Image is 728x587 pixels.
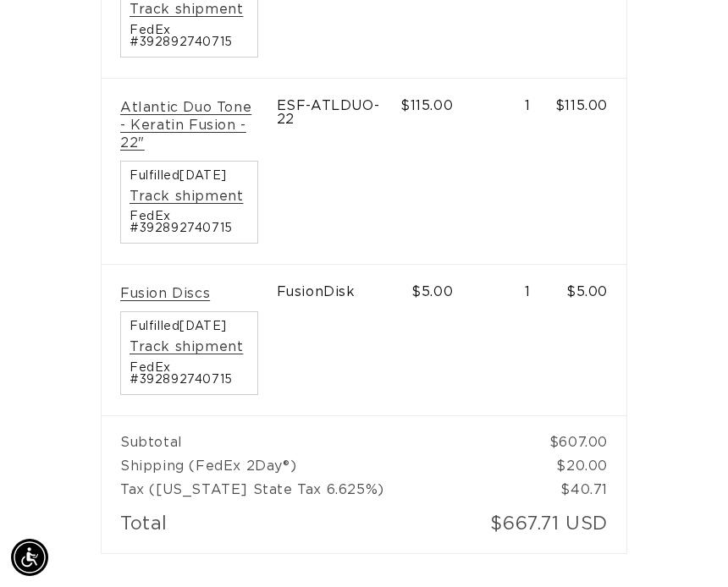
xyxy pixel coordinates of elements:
[130,1,243,19] a: Track shipment
[277,265,400,415] td: FusionDisk
[549,454,626,478] td: $20.00
[472,502,626,553] td: $667.71 USD
[130,188,243,206] a: Track shipment
[130,25,249,48] span: FedEx #392892740715
[130,362,249,386] span: FedEx #392892740715
[102,454,549,478] td: Shipping (FedEx 2Day®)
[179,321,227,332] time: [DATE]
[472,79,549,265] td: 1
[130,211,249,234] span: FedEx #392892740715
[549,478,626,502] td: $40.71
[11,539,48,576] div: Accessibility Menu
[179,170,227,182] time: [DATE]
[400,99,453,112] span: $115.00
[120,99,258,151] a: Atlantic Duo Tone - Keratin Fusion - 22"
[277,79,400,265] td: ESF-ATLDUO-22
[120,285,210,303] a: Fusion Discs
[549,415,626,454] td: $607.00
[411,285,453,299] span: $5.00
[102,478,549,502] td: Tax ([US_STATE] State Tax 6.625%)
[472,265,549,415] td: 1
[643,506,728,587] iframe: Chat Widget
[102,415,549,454] td: Subtotal
[102,502,472,553] td: Total
[130,321,249,332] span: Fulfilled
[130,338,243,356] a: Track shipment
[549,79,626,265] td: $115.00
[130,170,249,182] span: Fulfilled
[549,265,626,415] td: $5.00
